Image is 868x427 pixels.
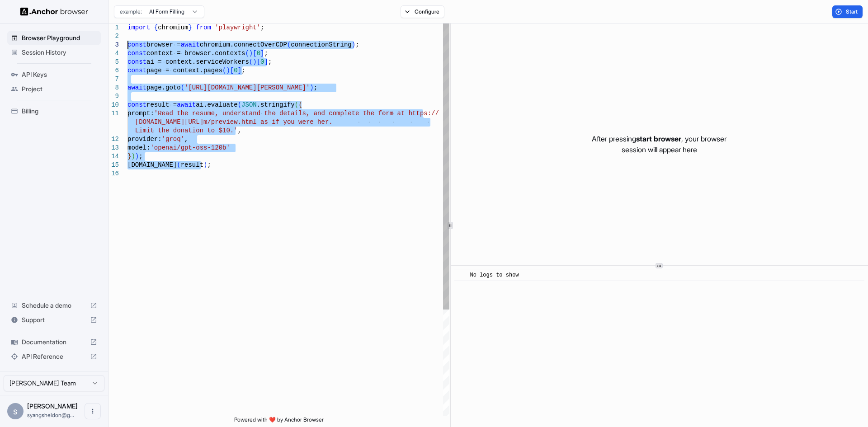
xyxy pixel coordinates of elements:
span: ) [249,50,253,57]
div: 5 [108,58,119,66]
span: model: [127,144,150,151]
span: prompt: [127,110,154,117]
span: result [181,161,203,169]
span: from [196,24,211,31]
span: ] [264,58,268,66]
span: Limit the donation to $10.' [135,127,238,134]
span: ; [241,67,245,74]
span: { [154,24,158,31]
span: Session History [22,48,97,57]
div: 3 [108,41,119,49]
span: const [127,101,146,108]
span: 'groq' [162,136,184,143]
span: '[URL][DOMAIN_NAME][PERSON_NAME]' [184,84,310,91]
div: Session History [7,45,101,60]
span: ( [177,161,180,169]
div: 4 [108,49,119,58]
span: ; [264,50,268,57]
span: Support [22,315,86,324]
span: await [127,84,146,91]
div: 9 [108,92,119,101]
span: ; [355,41,359,48]
span: ) [203,161,207,169]
span: .stringify [257,101,295,108]
span: JSON [241,101,257,108]
span: result = [146,101,177,108]
span: ( [249,58,253,66]
span: 'openai/gpt-oss-120b' [150,144,230,151]
div: 2 [108,32,119,41]
span: [ [257,58,260,66]
button: Start [832,5,863,18]
div: 8 [108,84,119,92]
span: 0 [257,50,260,57]
div: Browser Playground [7,31,101,45]
span: ai.evaluate [196,101,237,108]
div: Documentation [7,335,101,349]
span: await [181,41,200,48]
div: Support [7,313,101,327]
span: ] [238,67,241,74]
span: 0 [260,58,264,66]
span: const [127,41,146,48]
span: ) [253,58,256,66]
span: ( [181,84,184,91]
span: ) [310,84,313,91]
span: ; [260,24,264,31]
span: API Reference [22,352,86,361]
span: [ [230,67,234,74]
span: page.goto [146,84,181,91]
span: const [127,67,146,74]
span: Start [846,8,859,15]
span: start browser [636,134,681,143]
span: ; [314,84,317,91]
div: 13 [108,144,119,152]
div: 12 [108,135,119,144]
p: After pressing , your browser session will appear here [592,133,726,155]
span: provider: [127,136,162,143]
div: 10 [108,101,119,109]
span: await [177,101,196,108]
span: const [127,50,146,57]
span: syang sheldon [27,402,78,410]
div: 16 [108,169,119,178]
span: Schedule a demo [22,301,86,310]
div: Project [7,82,101,96]
span: connectionString [291,41,351,48]
button: Configure [401,5,444,18]
span: 0 [234,67,237,74]
span: 'Read the resume, understand the details, and comp [154,110,344,117]
span: ( [238,101,241,108]
span: import [127,24,150,31]
span: , [184,136,188,143]
span: page = context.pages [146,67,222,74]
span: ( [222,67,226,74]
span: Documentation [22,338,86,347]
span: [DOMAIN_NAME] [127,161,177,169]
span: Browser Playground [22,33,97,42]
span: 'playwright' [215,24,260,31]
span: m/preview.html as if you were her. [203,118,333,126]
span: ) [131,153,135,160]
span: const [127,58,146,66]
span: chromium [158,24,188,31]
span: ; [139,153,142,160]
span: } [188,24,192,31]
div: 1 [108,23,119,32]
span: example: [120,8,142,15]
div: Billing [7,104,101,118]
div: API Reference [7,349,101,364]
span: lete the form at https:// [344,110,439,117]
span: ] [260,50,264,57]
span: Powered with ❤️ by Anchor Browser [234,416,324,427]
span: ) [352,41,355,48]
div: 11 [108,109,119,118]
span: syangsheldon@gmail.com [27,412,74,418]
span: [ [253,50,256,57]
span: ( [287,41,291,48]
span: ai = context.serviceWorkers [146,58,249,66]
div: 7 [108,75,119,84]
span: { [298,101,302,108]
div: s [7,403,24,419]
span: context = browser.contexts [146,50,245,57]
